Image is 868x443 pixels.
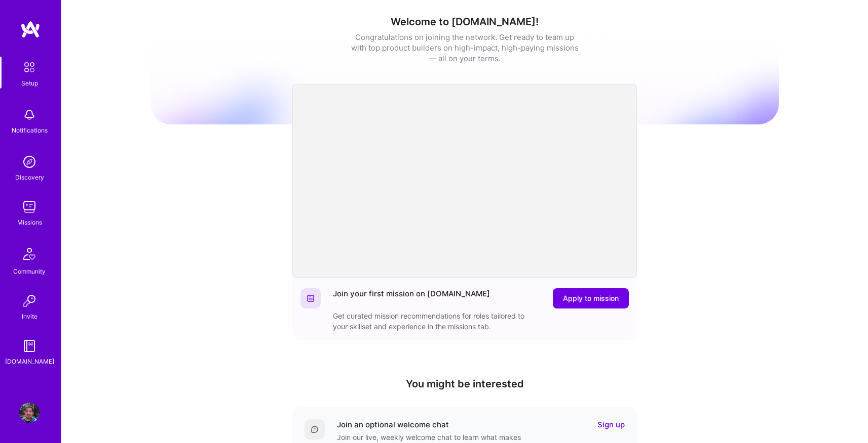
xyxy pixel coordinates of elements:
div: Notifications [12,125,48,136]
div: Join an optional welcome chat [337,419,449,430]
img: Community [17,242,42,266]
button: Apply to mission [553,288,629,308]
img: bell [19,105,40,125]
h4: You might be interested [292,378,637,390]
span: Apply to mission [563,293,619,303]
img: Invite [19,291,40,311]
div: Congratulations on joining the network. Get ready to team up with top product builders on high-im... [351,32,579,64]
img: User Avatar [19,403,40,423]
div: Setup [21,78,38,88]
div: Missions [17,217,42,228]
div: Community [13,266,46,277]
img: guide book [19,336,40,356]
img: logo [20,20,41,38]
iframe: video [292,84,637,278]
img: Website [307,294,315,302]
a: Sign up [597,419,625,430]
h1: Welcome to [DOMAIN_NAME]! [150,16,779,28]
img: discovery [19,152,40,172]
div: [DOMAIN_NAME] [5,356,54,367]
div: Get curated mission recommendations for roles tailored to your skillset and experience in the mis... [333,311,536,332]
img: Comment [311,425,319,433]
div: Join your first mission on [DOMAIN_NAME] [333,288,490,308]
img: teamwork [19,197,40,217]
img: setup [19,57,40,78]
div: Invite [22,311,37,322]
a: User Avatar [17,403,42,423]
div: Discovery [15,172,44,183]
